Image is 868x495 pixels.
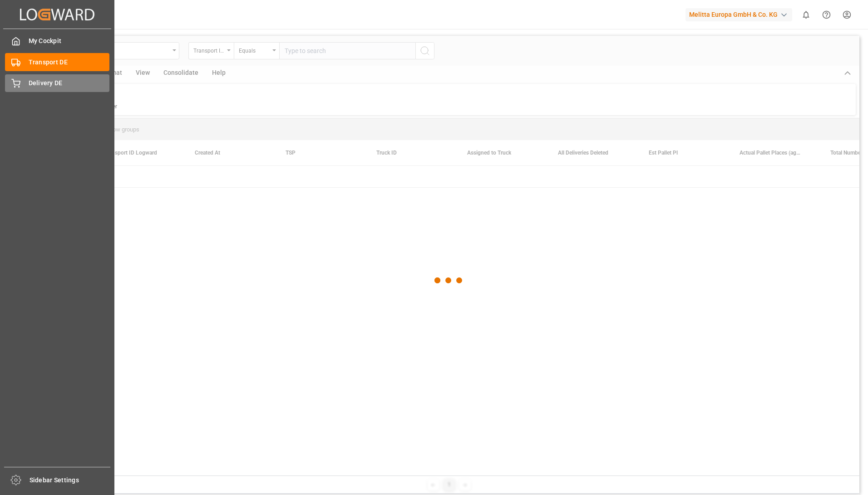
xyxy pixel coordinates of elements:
span: Sidebar Settings [30,476,111,485]
a: Delivery DE [5,74,109,92]
a: Transport DE [5,53,109,71]
span: Transport DE [29,58,110,67]
div: Melitta Europa GmbH & Co. KG [686,8,792,21]
button: Melitta Europa GmbH & Co. KG [686,6,796,23]
span: Delivery DE [29,78,110,88]
a: My Cockpit [5,32,109,50]
button: Help Center [816,5,837,25]
button: show 0 new notifications [796,5,816,25]
span: My Cockpit [29,36,110,46]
